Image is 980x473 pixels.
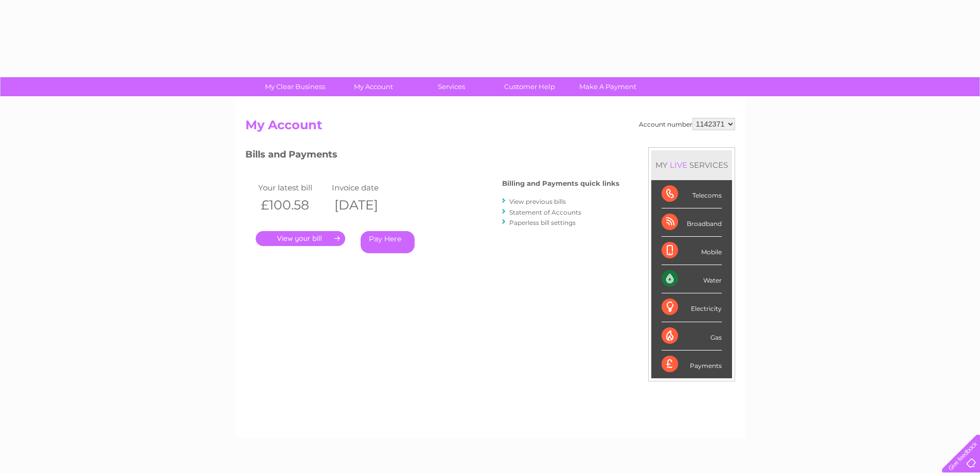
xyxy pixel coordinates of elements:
a: Pay Here [361,231,415,253]
a: Services [409,77,494,96]
div: Payments [662,351,722,378]
td: Invoice date [329,181,403,195]
a: Make A Payment [565,77,650,96]
h2: My Account [245,118,735,137]
th: [DATE] [329,195,403,216]
td: Your latest bill [256,181,330,195]
a: Paperless bill settings [509,219,576,226]
div: Electricity [662,293,722,322]
div: Water [662,265,722,293]
th: £100.58 [256,195,330,216]
a: . [256,231,345,246]
div: MY SERVICES [651,150,732,180]
a: Customer Help [487,77,572,96]
div: Mobile [662,237,722,265]
a: My Account [331,77,416,96]
a: My Clear Business [253,77,337,96]
div: Broadband [662,208,722,237]
div: Telecoms [662,180,722,208]
a: View previous bills [509,198,566,205]
a: Statement of Accounts [509,208,581,216]
div: Account number [639,118,735,130]
h3: Bills and Payments [245,147,619,165]
div: LIVE [668,160,689,170]
h4: Billing and Payments quick links [502,180,619,187]
div: Gas [662,322,722,351]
